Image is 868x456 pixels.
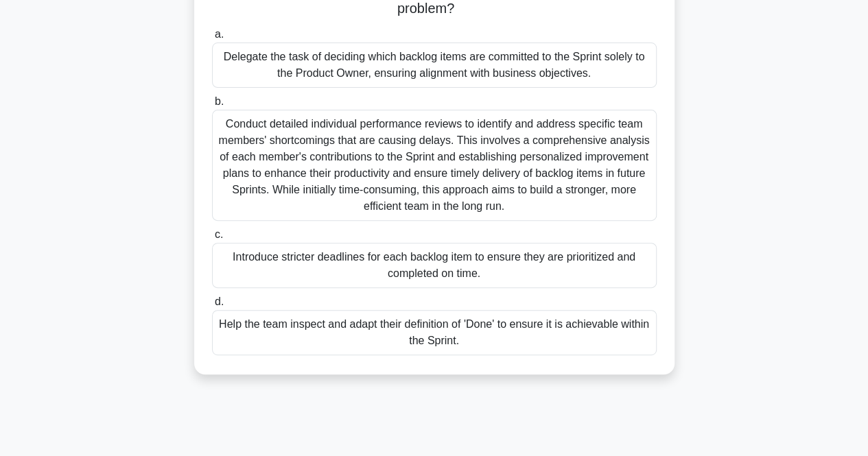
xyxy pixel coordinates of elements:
div: Introduce stricter deadlines for each backlog item to ensure they are prioritized and completed o... [212,243,657,288]
span: a. [215,28,224,40]
span: d. [215,296,224,307]
div: Delegate the task of deciding which backlog items are committed to the Sprint solely to the Produ... [212,43,657,88]
div: Conduct detailed individual performance reviews to identify and address specific team members' sh... [212,110,657,221]
span: c. [215,228,223,240]
span: b. [215,95,224,107]
div: Help the team inspect and adapt their definition of 'Done' to ensure it is achievable within the ... [212,310,657,355]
